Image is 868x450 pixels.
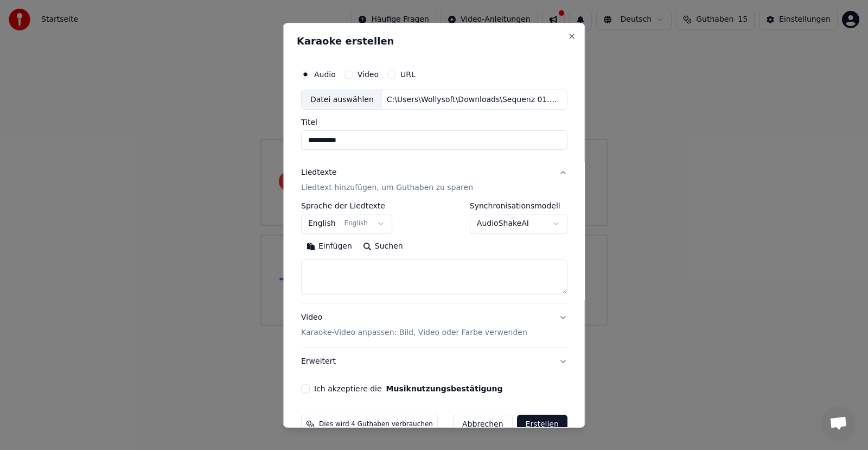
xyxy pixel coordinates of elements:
[301,159,567,202] button: LiedtexteLiedtext hinzufügen, um Guthaben zu sparen
[297,36,572,46] h2: Karaoke erstellen
[400,70,416,78] label: URL
[386,385,502,392] button: Ich akzeptiere die
[382,94,566,105] div: C:\Users\Wollysoft\Downloads\Sequenz 01.mp4
[357,238,408,255] button: Suchen
[357,70,378,78] label: Video
[301,347,567,376] button: Erweitert
[319,420,433,429] span: Dies wird 4 Guthaben verbrauchen
[301,312,527,338] div: Video
[314,70,336,78] label: Audio
[301,118,567,126] label: Titel
[301,202,567,303] div: LiedtexteLiedtext hinzufügen, um Guthaben zu sparen
[301,238,358,255] button: Einfügen
[301,303,567,347] button: VideoKaraoke-Video anpassen: Bild, Video oder Farbe verwenden
[516,415,567,434] button: Erstellen
[301,327,527,338] p: Karaoke-Video anpassen: Bild, Video oder Farbe verwenden
[302,90,382,109] div: Datei auswählen
[301,182,473,193] p: Liedtext hinzufügen, um Guthaben zu sparen
[301,202,392,210] label: Sprache der Liedtexte
[301,167,336,178] div: Liedtexte
[453,415,512,434] button: Abbrechen
[469,202,567,210] label: Synchronisationsmodell
[314,385,502,392] label: Ich akzeptiere die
